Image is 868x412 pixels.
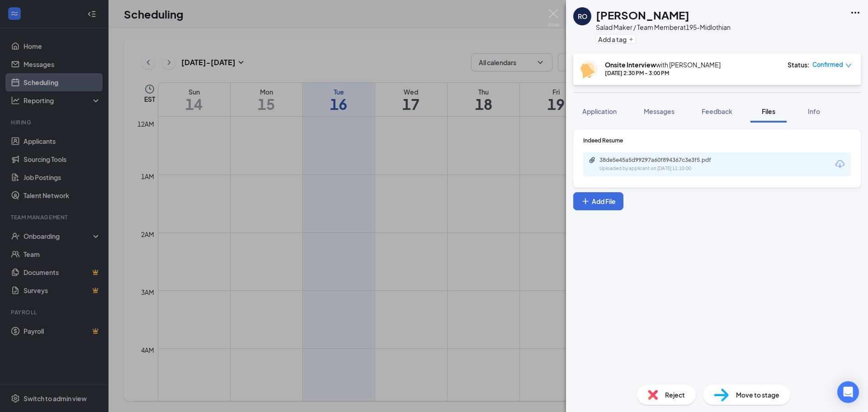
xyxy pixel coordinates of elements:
div: Status : [788,60,810,69]
div: 38de5e45a5d99297a60f894367c3e3f5.pdf [599,156,726,164]
svg: Plus [628,37,634,42]
svg: Ellipses [850,7,861,18]
span: Feedback [702,107,732,115]
span: Files [762,107,775,115]
div: Open Intercom Messenger [837,381,859,403]
button: Add FilePlus [573,192,623,210]
a: Paperclip38de5e45a5d99297a60f894367c3e3f5.pdfUploaded by applicant on [DATE] 11:10:00 [589,156,735,172]
span: down [845,62,852,69]
div: Indeed Resume [583,137,851,144]
div: with [PERSON_NAME] [605,60,721,69]
div: [DATE] 2:30 PM - 3:00 PM [605,69,721,77]
h1: [PERSON_NAME] [596,7,689,23]
span: Move to stage [736,390,779,400]
span: Confirmed [812,60,843,69]
span: Info [808,107,820,115]
b: Onsite Interview [605,61,656,69]
span: Messages [644,107,675,115]
div: RO [578,12,587,21]
button: PlusAdd a tag [596,34,636,44]
svg: Plus [581,197,590,206]
div: Salad Maker / Team Member at 195-Midlothian [596,23,731,32]
svg: Download [835,159,845,170]
span: Application [582,107,617,115]
div: Uploaded by applicant on [DATE] 11:10:00 [599,165,735,172]
span: Reject [665,390,685,400]
svg: Paperclip [589,156,596,164]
